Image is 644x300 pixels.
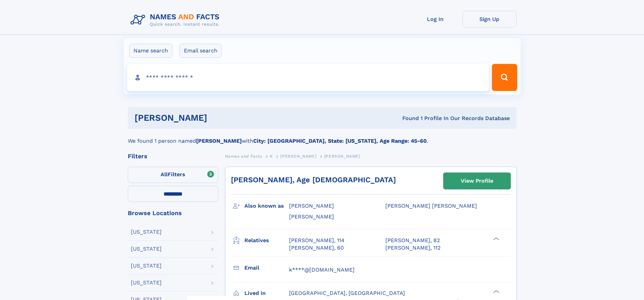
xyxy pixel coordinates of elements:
div: We found 1 person named with . [128,129,517,145]
span: [GEOGRAPHIC_DATA], [GEOGRAPHIC_DATA] [289,290,405,296]
button: Search Button [492,64,517,91]
div: Browse Locations [128,210,218,216]
input: search input [127,64,489,91]
div: [US_STATE] [131,263,162,269]
a: Log In [408,11,462,27]
a: [PERSON_NAME] [280,152,316,160]
a: [PERSON_NAME], 82 [385,237,440,244]
b: City: [GEOGRAPHIC_DATA], State: [US_STATE], Age Range: 45-60 [253,138,427,144]
span: K [270,154,273,159]
label: Name search [129,44,172,58]
span: [PERSON_NAME] [289,213,334,220]
span: [PERSON_NAME] [PERSON_NAME] [385,203,477,209]
span: [PERSON_NAME] [324,154,360,159]
div: [US_STATE] [131,246,162,252]
a: Sign Up [462,11,517,27]
a: [PERSON_NAME], 112 [385,244,440,252]
span: [PERSON_NAME] [280,154,316,159]
div: [US_STATE] [131,229,162,235]
div: Filters [128,153,218,159]
a: [PERSON_NAME], 60 [289,244,344,252]
b: [PERSON_NAME] [196,138,242,144]
div: Found 1 Profile In Our Records Database [305,115,510,122]
label: Email search [180,44,222,58]
a: [PERSON_NAME], Age [DEMOGRAPHIC_DATA] [231,176,396,184]
h3: Also known as [244,200,289,212]
a: K [270,152,273,160]
a: View Profile [444,173,510,189]
h3: Lived in [244,287,289,299]
div: [US_STATE] [131,280,162,285]
span: All [161,171,168,178]
h3: Relatives [244,235,289,246]
img: Logo Names and Facts [128,11,225,29]
div: View Profile [461,173,493,189]
label: Filters [128,167,218,183]
h3: Email [244,262,289,274]
div: ❯ [492,289,500,294]
a: Names and Facts [225,152,262,160]
span: [PERSON_NAME] [289,203,334,209]
div: ❯ [492,236,500,241]
h1: [PERSON_NAME] [135,114,305,122]
a: [PERSON_NAME], 114 [289,237,344,244]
